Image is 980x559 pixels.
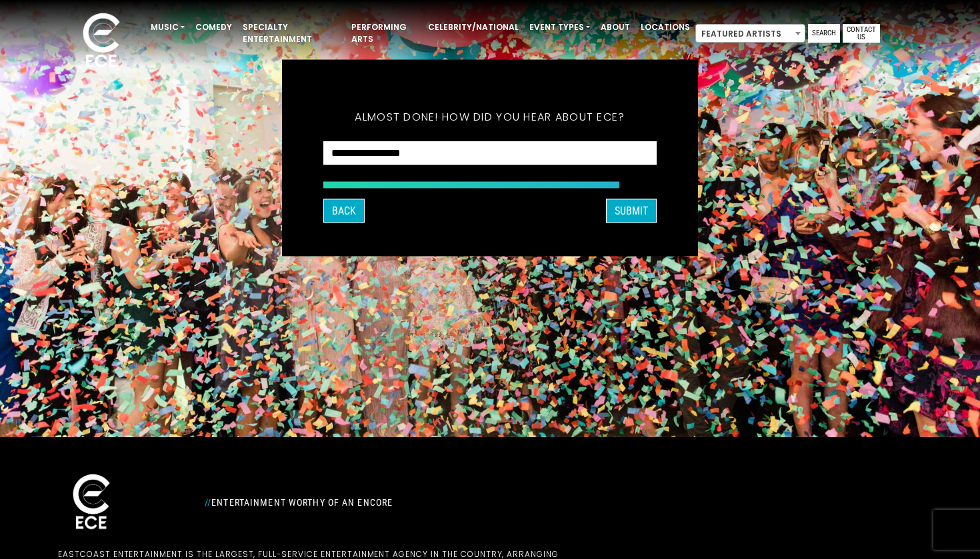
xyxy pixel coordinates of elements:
[843,24,880,43] a: Contact Us
[423,16,524,39] a: Celebrity/National
[323,93,657,141] h5: Almost done! How did you hear about ECE?
[145,16,190,39] a: Music
[695,24,805,43] span: Featured Artists
[696,25,805,43] span: Featured Artists
[323,199,365,223] button: Back
[197,492,637,513] div: Entertainment Worthy of an Encore
[346,16,423,51] a: Performing Arts
[68,9,135,74] img: ece_new_logo_whitev2-1.png
[606,199,657,223] button: SUBMIT
[205,497,211,508] span: //
[237,16,346,51] a: Specialty Entertainment
[595,16,635,39] a: About
[524,16,595,39] a: Event Types
[58,470,125,535] img: ece_new_logo_whitev2-1.png
[190,16,237,39] a: Comedy
[808,24,840,43] a: Search
[635,16,695,39] a: Locations
[323,141,657,165] select: How did you hear about ECE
